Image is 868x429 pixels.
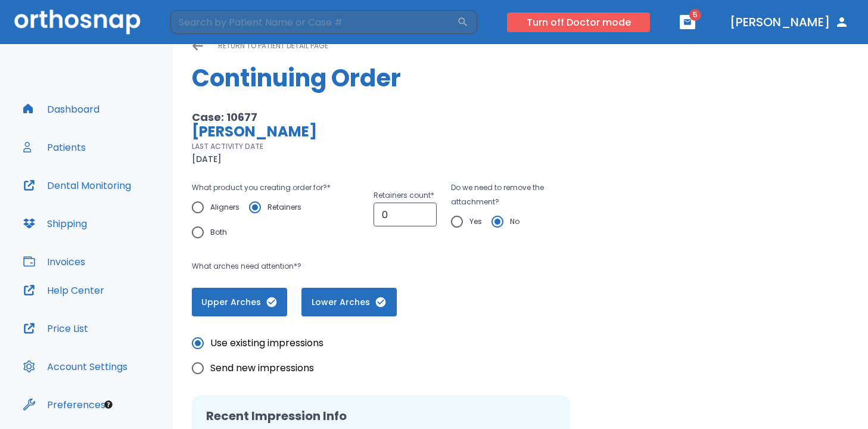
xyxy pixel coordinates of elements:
p: Case: 10677 [192,110,575,125]
button: Lower Arches [301,288,397,316]
span: 5 [689,9,701,21]
input: Search by Patient Name or Case # [170,10,457,34]
img: Orthosnap [14,10,141,34]
button: Upper Arches [192,288,287,316]
span: Yes [469,214,482,229]
button: Dashboard [16,95,107,123]
p: [PERSON_NAME] [192,125,575,139]
button: [PERSON_NAME] [725,11,854,33]
span: Aligners [210,200,239,214]
button: Turn off Doctor mode [507,13,650,32]
span: Both [210,225,227,240]
span: Lower Arches [313,296,385,309]
h1: Continuing Order [192,60,849,96]
span: No [510,214,519,229]
button: Shipping [16,209,94,238]
button: Price List [16,314,95,343]
span: Send new impressions [210,361,314,375]
p: What arches need attention*? [192,259,575,273]
p: Do we need to remove the attachment? [451,181,575,209]
p: [DATE] [192,152,222,166]
button: Dental Monitoring [16,171,138,200]
button: Help Center [16,276,111,304]
span: Upper Arches [204,296,275,309]
p: return to patient detail page [218,39,328,53]
button: Account Settings [16,352,135,381]
p: What product you creating order for? * [192,181,335,195]
button: Preferences [16,390,113,419]
button: Invoices [16,247,92,276]
p: Retainers count * [374,188,437,203]
div: Tooltip anchor [103,399,114,410]
button: Patients [16,133,93,161]
span: Use existing impressions [210,336,323,350]
span: Retainers [267,200,301,214]
p: LAST ACTIVITY DATE [192,141,263,152]
h2: Recent Impression Info [206,407,556,425]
